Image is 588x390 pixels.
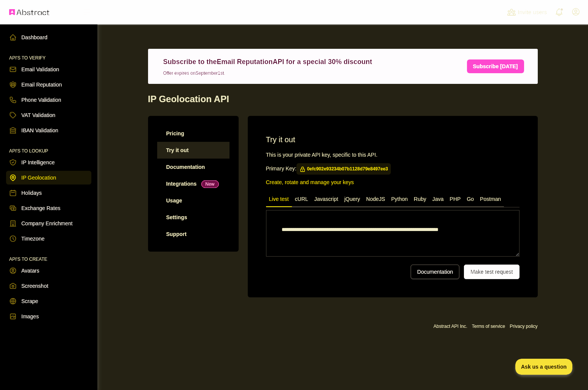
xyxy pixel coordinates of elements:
[477,193,504,205] a: Postman
[311,193,341,205] a: Javascript
[21,96,61,104] span: Phone Validation
[157,209,229,226] a: Settings
[21,66,59,73] span: Email Validation
[157,192,229,209] a: Usage
[21,189,42,197] span: Holidays
[21,127,58,134] span: IBAN Validation
[6,279,91,293] a: Screenshot
[157,175,229,192] a: Integrations New
[467,59,524,73] button: Subscribe [DATE]
[157,142,229,159] a: Try it out
[21,81,62,88] span: Email Reputation
[505,6,548,18] button: Invite users
[510,324,537,329] a: Privacy policy
[21,204,61,212] span: Exchange Rates
[518,8,547,17] span: Invite users
[472,324,505,329] a: Terms of service
[6,217,91,230] a: Company Enrichment
[157,159,229,175] a: Documentation
[464,193,477,205] a: Go
[6,139,91,154] div: API'S TO LOOKUP
[266,151,519,159] div: This is your private API key, specific to this API.
[157,125,229,142] a: Pricing
[447,193,464,205] a: PHP
[6,294,91,308] a: Scrape
[21,297,38,305] span: Scrape
[21,174,56,181] span: IP Geolocation
[6,78,91,91] a: Email Reputation
[6,247,91,262] div: API'S TO CREATE
[388,193,411,205] a: Python
[6,30,91,44] a: Dashboard
[341,193,363,205] a: jQuery
[6,171,91,185] a: IP Geolocation
[201,180,219,188] span: New
[266,134,519,145] h2: Try it out
[433,324,467,329] a: Abstract API Inc.
[6,156,91,169] a: IP Intelligence
[163,56,372,67] p: Subscribe to the Email Reputation API for a special 30 % discount
[6,201,91,215] a: Exchange Rates
[21,159,55,166] span: IP Intelligence
[6,124,91,137] a: IBAN Validation
[515,359,573,375] iframe: Toggle Customer Support
[429,193,447,205] a: Java
[363,193,388,205] a: NodeJS
[21,235,45,242] span: Timezone
[266,179,354,185] a: Create, rotate and manage your keys
[6,264,91,278] a: Avatars
[266,193,292,205] a: Live test
[163,67,372,76] p: Offer expires on September 1st.
[21,220,73,227] span: Company Enrichment
[9,9,49,15] img: Abstract API
[6,46,91,61] div: API'S TO VERIFY
[21,267,39,274] span: Avatars
[266,165,519,172] div: Primary Key:
[6,93,91,107] a: Phone Validation
[464,265,519,279] button: Make test request
[21,313,39,320] span: Images
[6,63,91,76] a: Email Validation
[21,111,55,119] span: VAT Validation
[411,193,429,205] a: Ruby
[411,265,459,279] a: Documentation
[6,310,91,323] a: Images
[6,186,91,200] a: Holidays
[6,232,91,246] a: Timezone
[148,93,538,111] h1: IP Geolocation API
[157,226,229,242] a: Support
[6,108,91,122] a: VAT Validation
[296,163,391,175] span: 0efc902e93234b07b1128d79e8497ee3
[292,193,311,205] a: cURL
[21,282,48,290] span: Screenshot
